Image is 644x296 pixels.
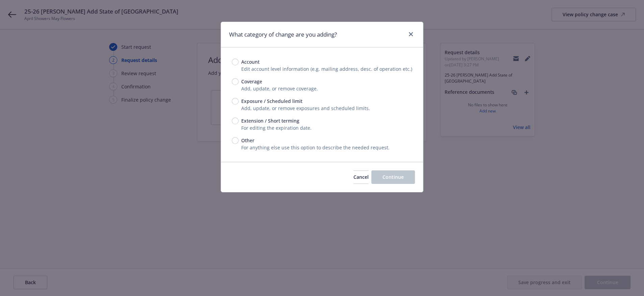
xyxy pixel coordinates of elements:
input: Extension / Short terming [232,118,239,124]
span: Exposure / Scheduled limit [241,98,302,105]
a: close [407,30,415,38]
span: Continue [382,174,404,180]
span: Edit account level information (e.g. mailing address, desc. of operation etc.) [241,66,412,72]
input: Coverage [232,78,239,85]
span: Account [241,58,259,65]
button: Continue [371,170,415,184]
span: Extension / Short terming [241,117,299,124]
input: Exposure / Scheduled limit [232,98,239,105]
span: Other [241,137,254,144]
span: Coverage [241,78,262,85]
h1: What category of change are you adding? [229,30,337,39]
span: Add, update, or remove exposures and scheduled limits. [241,105,370,111]
button: Cancel [353,170,369,184]
span: For anything else use this option to describe the needed request. [241,144,390,151]
input: Account [232,59,239,65]
input: Other [232,137,239,144]
span: Cancel [353,174,369,180]
span: For editing the expiration date. [241,125,312,131]
span: Add, update, or remove coverage. [241,85,318,92]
